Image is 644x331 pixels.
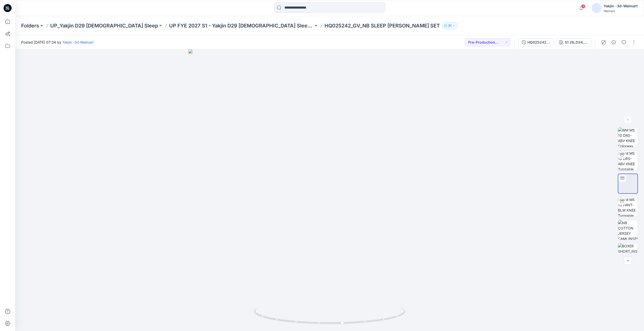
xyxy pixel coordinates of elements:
[618,197,638,217] img: WM MS 10 PANT-BLW KNEE Turntable with Avatar
[556,38,591,46] button: S1 26_D34_NB_2 CHERRY HEARTS v1 rpt_CW3_DEL PINK_WM
[50,22,158,29] a: UP_Yakjin D29 [DEMOGRAPHIC_DATA] Sleep
[604,9,638,13] div: Walmart
[592,3,602,13] img: avatar
[21,22,39,29] a: Folders
[169,22,313,29] a: UP FYE 2027 S1 - Yakjin D29 [DEMOGRAPHIC_DATA] Sleepwear
[604,3,638,9] div: Yakjin -3d-Walmart
[21,40,94,45] span: Posted [DATE] 07:34 by
[62,40,94,44] a: Yakjin -3d-Walmart
[325,22,440,29] p: HQ025242_GV_NB SLEEP [PERSON_NAME] SET
[448,23,451,28] p: 31
[618,243,638,263] img: BOXER SHORT_INSPIRATION (3)
[618,127,638,147] img: WM MS 10 DRS-ABV KNEE Colorway wo Avatar
[581,4,585,8] span: 4
[618,220,638,240] img: NB COTTON JERSEY CAMI_INSPIRATION (1)
[519,38,554,46] button: HQ025242_GV_NB SLEEP [PERSON_NAME] SET
[618,151,638,170] img: WM MS 10 DRS-ABV KNEE Turntable with Avatar
[442,22,458,29] button: 31
[565,40,588,45] div: S1 26_D34_NB_2 CHERRY HEARTS v1 rpt_CW3_DEL PINK_WM
[610,38,618,46] button: Details
[527,40,551,45] div: HQ025242_GV_NB SLEEP [PERSON_NAME] SET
